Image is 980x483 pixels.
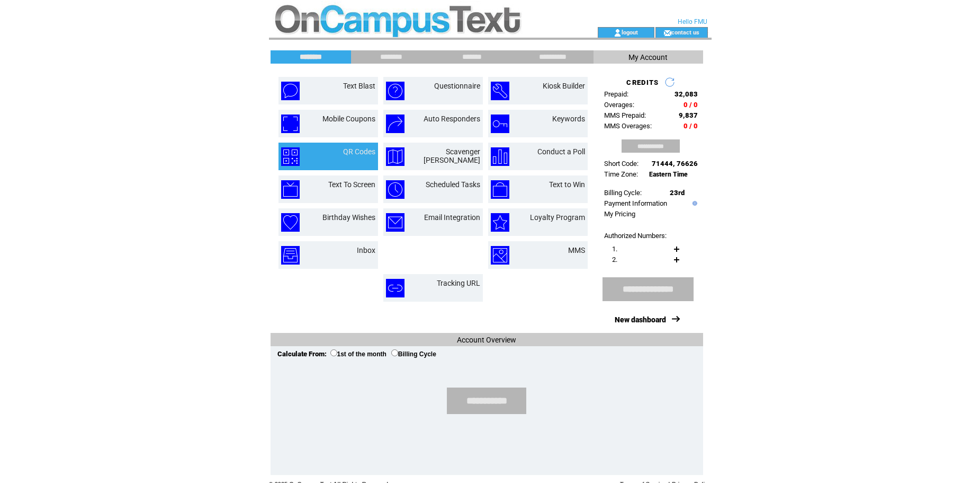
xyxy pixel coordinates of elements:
span: 9,837 [679,111,698,119]
img: auto-responders.png [386,115,404,133]
span: 1. [612,245,617,253]
input: Billing Cycle [391,349,398,356]
span: Account Overview [457,336,516,344]
a: New dashboard [615,315,666,324]
img: scavenger-hunt.png [386,147,404,166]
a: Mobile Coupons [322,115,375,123]
img: kiosk-builder.png [491,82,509,100]
span: 23rd [670,189,685,197]
a: Email Integration [424,213,480,222]
label: Billing Cycle [391,350,436,358]
label: 1st of the month [330,350,386,358]
img: tracking-url.png [386,279,404,297]
span: Overages: [604,101,634,109]
a: Conduct a Poll [537,147,585,156]
span: Hello FMU [678,18,707,25]
span: 0 / 0 [684,101,698,109]
a: Payment Information [604,199,667,207]
a: Scheduled Tasks [426,180,480,189]
a: logout [622,29,638,36]
a: Kiosk Builder [543,82,585,90]
span: 71444, 76626 [652,160,698,168]
span: 0 / 0 [684,122,698,130]
img: conduct-a-poll.png [491,147,509,166]
a: Inbox [357,246,375,254]
a: Auto Responders [424,115,480,123]
img: birthday-wishes.png [281,213,300,232]
input: 1st of the month [330,349,337,356]
span: Prepaid: [604,90,628,98]
a: Text to Win [549,180,585,189]
a: Scavenger [PERSON_NAME] [424,147,480,164]
span: 32,083 [675,90,698,98]
span: MMS Overages: [604,122,652,130]
img: loyalty-program.png [491,213,509,232]
img: questionnaire.png [386,82,404,100]
span: Short Code: [604,160,639,168]
a: Birthday Wishes [322,213,375,222]
span: Billing Cycle: [604,189,642,197]
img: account_icon.gif [614,29,622,37]
img: keywords.png [491,115,509,133]
img: inbox.png [281,246,300,265]
a: My Pricing [604,210,635,218]
a: Loyalty Program [530,213,585,222]
span: MMS Prepaid: [604,111,646,119]
a: contact us [671,29,699,36]
span: 2. [612,256,617,264]
img: help.gif [690,201,697,206]
img: mms.png [491,246,509,265]
a: Text To Screen [328,180,375,189]
a: Text Blast [343,82,375,90]
a: Tracking URL [437,279,480,287]
span: Eastern Time [649,171,688,178]
span: My Account [628,53,668,62]
span: Authorized Numbers: [604,232,667,240]
img: mobile-coupons.png [281,115,300,133]
a: MMS [568,246,585,254]
a: QR Codes [343,147,375,156]
img: qr-codes.png [281,147,300,166]
a: Keywords [552,115,585,123]
a: Questionnaire [434,82,480,90]
img: contact_us_icon.gif [663,29,671,37]
span: Calculate From: [277,350,327,358]
img: text-blast.png [281,82,300,100]
img: text-to-win.png [491,180,509,199]
span: Time Zone: [604,170,638,178]
img: text-to-screen.png [281,180,300,199]
img: email-integration.png [386,213,404,232]
img: scheduled-tasks.png [386,180,404,199]
span: CREDITS [626,78,659,86]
